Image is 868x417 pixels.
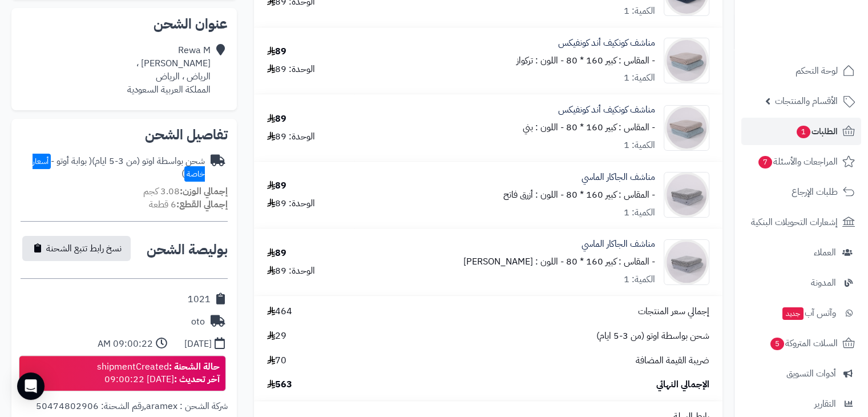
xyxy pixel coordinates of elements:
[566,255,655,268] small: - المقاس : كبير 160 * 80
[741,148,861,175] a: المراجعات والأسئلة7
[566,54,655,67] small: - المقاس : كبير 160 * 80
[143,185,228,198] small: 3.08 كجم
[624,139,655,152] div: الكمية: 1
[741,118,861,145] a: الطلبات1
[792,184,838,200] span: طلبات الإرجاع
[267,330,286,343] span: 29
[98,338,153,351] div: 09:00:22 AM
[796,123,838,139] span: الطلبات
[624,5,655,18] div: الكمية: 1
[741,299,861,327] a: وآتس آبجديد
[751,214,838,230] span: إشعارات التحويلات البنكية
[624,206,655,219] div: الكمية: 1
[558,37,655,50] a: مناشف كونكيف أند كونفيكس
[146,399,228,413] span: شركة الشحن : aramex
[33,154,205,181] span: ( بوابة أوتو - )
[636,354,709,367] span: ضريبة القيمة المضافة
[267,378,292,391] span: 563
[758,156,772,169] span: 7
[267,130,315,143] div: الوحدة: 89
[17,372,45,400] div: Open Intercom Messenger
[664,105,709,151] img: 1754839838-%D9%83%D9%88%D9%86%D9%83%D9%8A%D9%81%20%D8%A3%D9%86%D8%AF%20%D9%83%D9%88%D9%86%D9%81%D...
[97,360,220,387] div: shipmentCreated [DATE] 09:00:22
[267,247,286,260] div: 89
[741,360,861,387] a: أدوات التسويق
[21,128,228,142] h2: تفاصيل الشحن
[558,103,655,117] a: مناشف كونكيف أند كونفيكس
[21,17,228,31] h2: عنوان الشحن
[775,93,838,109] span: الأقسام والمنتجات
[127,44,211,96] div: Rewa M [PERSON_NAME] ، الرياض ، الرياض المملكة العربية السعودية
[180,185,228,198] strong: إجمالي الوزن:
[176,198,228,211] strong: إجمالي القطع:
[174,372,220,386] strong: آخر تحديث :
[790,28,857,52] img: logo-2.png
[184,338,212,351] div: [DATE]
[638,305,709,318] span: إجمالي سعر المنتجات
[22,236,131,261] button: نسخ رابط تتبع الشحنة
[757,154,838,170] span: المراجعات والأسئلة
[149,198,228,211] small: 6 قطعة
[267,264,315,278] div: الوحدة: 89
[267,354,286,367] span: 70
[741,178,861,206] a: طلبات الإرجاع
[624,273,655,286] div: الكمية: 1
[566,121,655,134] small: - المقاس : كبير 160 * 80
[582,238,655,251] a: مناشف الجاكار الماسي
[770,338,784,350] span: 5
[741,209,861,236] a: إشعارات التحويلات البنكية
[582,171,655,184] a: مناشف الجاكار الماسي
[36,399,144,413] span: رقم الشحنة: 50474802906
[267,197,315,210] div: الوحدة: 89
[188,293,211,306] div: 1021
[191,315,205,328] div: oto
[503,188,564,202] small: - اللون : أزرق فاتح
[782,307,804,320] span: جديد
[741,269,861,296] a: المدونة
[33,154,205,182] span: أسعار خاصة
[797,126,810,138] span: 1
[769,335,838,351] span: السلات المتروكة
[664,38,709,83] img: 1754839838-%D9%83%D9%88%D9%86%D9%83%D9%8A%D9%81%20%D8%A3%D9%86%D8%AF%20%D9%83%D9%88%D9%86%D9%81%D...
[596,330,709,343] span: شحن بواسطة اوتو (من 3-5 ايام)
[267,113,286,126] div: 89
[796,63,838,79] span: لوحة التحكم
[516,54,564,67] small: - اللون : تركواز
[46,242,122,255] span: نسخ رابط تتبع الشحنة
[566,188,655,202] small: - المقاس : كبير 160 * 80
[741,330,861,357] a: السلات المتروكة5
[786,366,836,382] span: أدوات التسويق
[21,155,205,181] div: شحن بواسطة اوتو (من 3-5 ايام)
[267,63,315,76] div: الوحدة: 89
[814,396,836,412] span: التقارير
[664,172,709,218] img: 1754806726-%D8%A7%D9%84%D8%AC%D8%A7%D9%83%D8%A7%D8%B1%20%D8%A7%D9%84%D9%85%D8%A7%D8%B3%D9%8A-90x9...
[664,239,709,285] img: 1754806726-%D8%A7%D9%84%D8%AC%D8%A7%D9%83%D8%A7%D8%B1%20%D8%A7%D9%84%D9%85%D8%A7%D8%B3%D9%8A-90x9...
[741,57,861,85] a: لوحة التحكم
[656,378,709,391] span: الإجمالي النهائي
[169,360,220,374] strong: حالة الشحنة :
[463,255,564,268] small: - اللون : [PERSON_NAME]
[267,305,292,318] span: 464
[267,179,286,193] div: 89
[781,305,836,321] span: وآتس آب
[147,243,228,256] h2: بوليصة الشحن
[811,275,836,291] span: المدونة
[741,239,861,266] a: العملاء
[814,244,836,260] span: العملاء
[267,45,286,58] div: 89
[624,71,655,85] div: الكمية: 1
[523,121,564,134] small: - اللون : بني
